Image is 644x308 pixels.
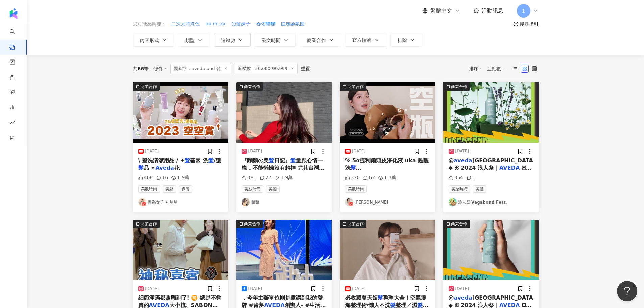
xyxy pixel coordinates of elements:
[307,38,326,43] span: 商業合作
[449,198,457,206] img: KOL Avatar
[133,21,166,27] span: 您可能感興趣：
[443,220,539,280] div: post-image商業合作
[232,21,251,27] span: 短髮妹子
[345,198,430,206] a: KOL Avatar[PERSON_NAME]
[242,198,326,206] a: KOL Avatar麵麵
[242,185,263,193] span: 美妝時尚
[499,165,520,171] mark: AVEDA
[234,63,298,74] span: 追蹤數：50,000-99,999
[348,83,364,90] div: 商業合作
[256,20,276,28] button: 春佑貓貓
[133,82,228,143] img: post-image
[242,198,250,206] img: KOL Avatar
[443,82,539,143] img: post-image
[236,220,332,280] img: post-image
[256,21,275,27] span: 春佑貓貓
[443,220,539,280] img: post-image
[455,286,469,292] div: [DATE]
[171,20,200,28] button: 二次元特殊色
[144,165,156,171] span: 品 ✦
[449,174,463,181] div: 354
[138,198,146,206] img: KOL Avatar
[231,20,251,28] button: 短髮妹子
[138,66,144,71] span: 66
[133,33,174,47] button: 內容形式
[275,174,293,181] div: 1.9萬
[140,38,159,43] span: 內容形式
[185,38,195,43] span: 類型
[244,83,260,90] div: 商業合作
[138,174,153,181] div: 408
[9,24,23,51] a: search
[138,165,144,171] mark: 髮
[290,157,296,164] mark: 髮
[214,33,251,47] button: 追蹤數
[133,220,228,280] div: post-image商業合作
[205,20,226,28] button: do.mi.xx
[352,286,366,292] div: [DATE]
[467,174,475,181] div: 1
[449,198,533,206] a: KOL Avatar浪人祭 𝗩𝗮𝗴𝗮𝗯𝗼𝗻𝗱 𝗙𝗲𝘀𝘁.
[455,148,469,154] div: [DATE]
[248,148,262,154] div: [DATE]
[206,21,226,27] span: do.mi.xx
[482,7,503,14] span: 活動訊息
[141,220,157,227] div: 商業合作
[141,83,157,90] div: 商業合作
[345,294,378,301] span: 必收藏夏天短
[378,294,383,301] mark: 髮
[8,8,19,19] img: logo icon
[454,157,472,164] mark: aveda
[430,7,452,15] span: 繁體中文
[156,174,168,181] div: 16
[390,33,422,47] button: 排除
[262,38,281,43] span: 發文時間
[398,38,407,43] span: 排除
[266,185,280,193] span: 美髮
[145,286,159,292] div: [DATE]
[469,63,511,74] div: 排序：
[449,157,536,171] span: [GEOGRAPHIC_DATA] ◆ ꕤ 2024 浪人祭｜
[345,157,429,171] span: % 5α捷利爾頭皮淨化液 uka 甦醒洗
[449,185,470,193] span: 美妝時尚
[451,220,467,227] div: 商業合作
[171,174,189,181] div: 1.9萬
[454,294,472,301] mark: aveda
[260,174,271,181] div: 27
[378,174,396,181] div: 1.3萬
[340,220,435,280] img: post-image
[242,157,325,179] span: 量跟心情一樣，不能懶懶沒有精神 尤其台灣這種濕熱天氣，頭
[301,66,310,71] div: 重置
[174,165,180,171] span: 花
[149,66,168,71] span: 條件 ：
[133,66,149,71] div: 共 筆
[352,148,366,154] div: [DATE]
[340,82,435,143] img: post-image
[9,116,15,131] span: rise
[138,185,160,193] span: 美妝時尚
[352,37,371,43] span: 官方帳號
[274,157,290,164] span: 日記』
[138,198,223,206] a: KOL Avatar家系女子 ✦ 星星
[221,38,235,43] span: 追蹤數
[281,20,305,28] button: 區塊染氛圍
[171,21,200,27] span: 二次元特殊色
[345,33,386,47] button: 官方帳號
[236,220,332,280] div: post-image商業合作
[443,82,539,143] div: post-image商業合作
[345,174,360,181] div: 320
[133,82,228,143] div: post-image商業合作
[138,157,185,164] span: \ 盥洗清潔用品 / ✦
[170,63,231,74] span: 關鍵字：aveda and 髮
[214,157,221,164] span: /護
[345,198,353,206] img: KOL Avatar
[248,286,262,292] div: [DATE]
[351,165,361,171] mark: 髮
[487,63,507,74] span: 互動數
[242,174,257,181] div: 381
[133,220,228,280] img: post-image
[340,220,435,280] div: post-image商業合作
[190,157,208,164] span: 基因 洗
[163,185,176,193] span: 美髮
[179,185,192,193] span: 保養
